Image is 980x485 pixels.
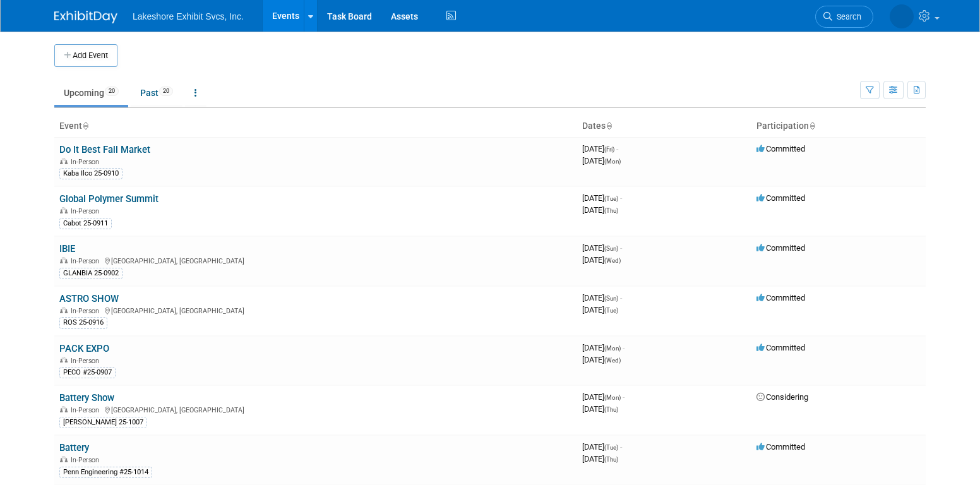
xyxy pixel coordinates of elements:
[582,454,618,464] span: [DATE]
[582,243,622,253] span: [DATE]
[582,156,621,165] span: [DATE]
[60,207,68,213] img: In-Person Event
[809,121,815,131] a: Sort by Participation Type
[59,293,119,304] a: ASTRO SHOW
[604,444,618,451] span: (Tue)
[159,87,173,96] span: 20
[582,293,622,302] span: [DATE]
[756,243,805,253] span: Committed
[60,406,68,412] img: In-Person Event
[133,11,244,21] span: Lakeshore Exhibit Svcs, Inc.
[60,357,68,363] img: In-Person Event
[54,11,117,23] img: ExhibitDay
[756,442,805,452] span: Committed
[623,343,624,352] span: -
[606,121,612,131] a: Sort by Start Date
[71,207,103,215] span: In-Person
[604,295,618,302] span: (Sun)
[604,257,621,264] span: (Wed)
[582,404,618,414] span: [DATE]
[71,158,103,166] span: In-Person
[756,293,805,302] span: Committed
[71,456,103,464] span: In-Person
[620,442,622,452] span: -
[59,268,122,279] div: GLANBIA 25-0902
[604,345,621,352] span: (Mon)
[582,442,622,452] span: [DATE]
[54,81,128,105] a: Upcoming20
[71,357,103,365] span: In-Person
[582,144,618,153] span: [DATE]
[577,116,751,137] th: Dates
[604,245,618,252] span: (Sun)
[582,305,618,314] span: [DATE]
[582,392,624,402] span: [DATE]
[59,168,122,179] div: Kaba Ilco 25-0910
[756,193,805,203] span: Committed
[59,367,116,378] div: PECO #25-0907
[59,144,150,155] a: Do It Best Fall Market
[59,255,572,265] div: [GEOGRAPHIC_DATA], [GEOGRAPHIC_DATA]
[604,307,618,314] span: (Tue)
[756,343,805,352] span: Committed
[620,243,622,253] span: -
[59,305,572,315] div: [GEOGRAPHIC_DATA], [GEOGRAPHIC_DATA]
[623,392,624,402] span: -
[604,406,618,413] span: (Thu)
[832,12,861,21] span: Search
[59,317,107,328] div: ROS 25-0916
[756,392,808,402] span: Considering
[815,6,873,28] a: Search
[604,195,618,202] span: (Tue)
[582,355,621,364] span: [DATE]
[604,207,618,214] span: (Thu)
[71,406,103,414] span: In-Person
[59,417,147,428] div: [PERSON_NAME] 25-1007
[582,205,618,215] span: [DATE]
[604,357,621,364] span: (Wed)
[82,121,88,131] a: Sort by Event Name
[604,456,618,463] span: (Thu)
[582,255,621,265] span: [DATE]
[59,467,152,478] div: Penn Engineering #25-1014
[604,394,621,401] span: (Mon)
[604,158,621,165] span: (Mon)
[582,343,624,352] span: [DATE]
[756,144,805,153] span: Committed
[890,4,914,28] img: MICHELLE MOYA
[59,218,112,229] div: Cabot 25-0911
[131,81,182,105] a: Past20
[105,87,119,96] span: 20
[620,293,622,302] span: -
[54,116,577,137] th: Event
[604,146,614,153] span: (Fri)
[616,144,618,153] span: -
[60,158,68,164] img: In-Person Event
[60,257,68,263] img: In-Person Event
[60,456,68,462] img: In-Person Event
[54,44,117,67] button: Add Event
[59,442,89,453] a: Battery
[620,193,622,203] span: -
[59,404,572,414] div: [GEOGRAPHIC_DATA], [GEOGRAPHIC_DATA]
[582,193,622,203] span: [DATE]
[71,307,103,315] span: In-Person
[751,116,926,137] th: Participation
[59,343,109,354] a: PACK EXPO
[59,193,158,205] a: Global Polymer Summit
[71,257,103,265] span: In-Person
[60,307,68,313] img: In-Person Event
[59,243,75,254] a: IBIE
[59,392,114,404] a: Battery Show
